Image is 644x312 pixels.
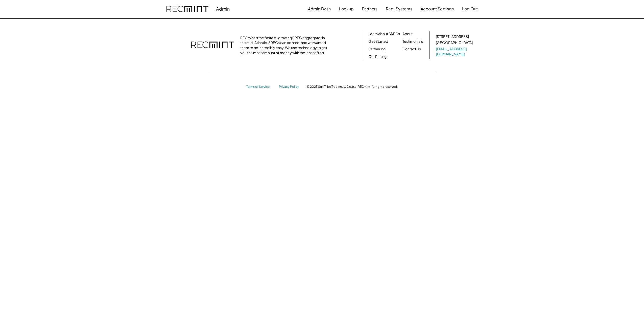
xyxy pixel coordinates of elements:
[279,85,302,89] a: Privacy Policy
[307,85,398,89] div: © 2025 Sun Tribe Trading, LLC d.b.a. RECmint. All rights reserved.
[436,34,469,39] div: [STREET_ADDRESS]
[240,35,330,55] div: RECmint is the fastest-growing SREC aggregator in the mid-Atlantic. SRECs can be hard, and we wan...
[436,40,473,45] div: [GEOGRAPHIC_DATA]
[402,39,423,44] a: Testimonials
[368,54,387,59] a: Our Pricing
[246,85,274,89] a: Terms of Service
[402,31,413,36] a: About
[368,47,386,52] a: Partnering
[386,4,412,14] button: Reg. Systems
[339,4,354,14] button: Lookup
[462,4,478,14] button: Log Out
[216,6,230,12] div: Admin
[166,6,208,12] img: recmint-logotype%403x.png
[368,39,388,44] a: Get Started
[402,47,421,52] a: Contact Us
[421,4,454,14] button: Account Settings
[436,47,474,56] a: [EMAIL_ADDRESS][DOMAIN_NAME]
[368,31,400,36] a: Learn about SRECs
[362,4,377,14] button: Partners
[191,36,234,54] img: recmint-logotype%403x.png
[308,4,331,14] button: Admin Dash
